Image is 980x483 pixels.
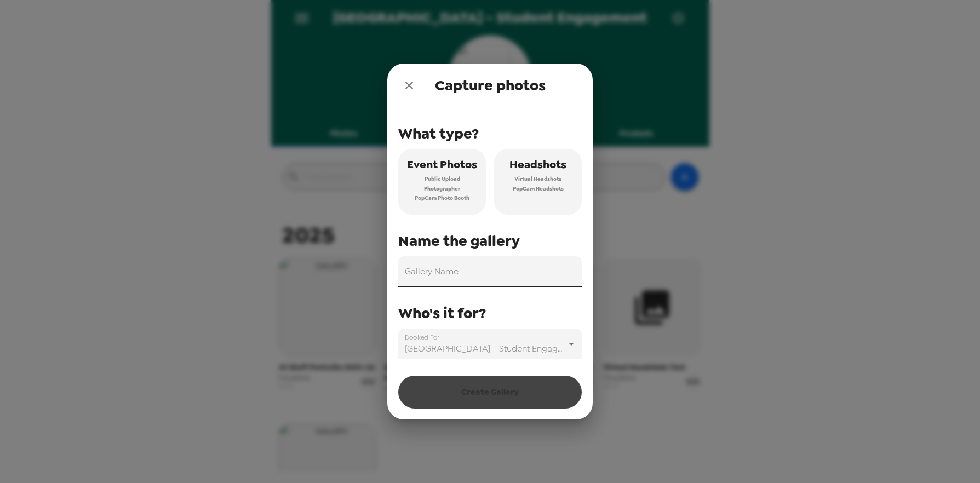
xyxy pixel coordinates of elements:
[405,332,439,342] label: Booked For
[407,155,477,174] span: Event Photos
[398,231,520,251] span: Name the gallery
[425,174,460,184] span: Public Upload
[398,303,486,323] span: Who's it for?
[514,174,561,184] span: Virtual Headshots
[435,76,546,95] span: Capture photos
[509,155,566,174] span: Headshots
[398,124,479,143] span: What type?
[398,149,486,215] button: Event PhotosPublic UploadPhotographerPopCam Photo Booth
[424,184,460,194] span: Photographer
[398,329,582,359] div: [GEOGRAPHIC_DATA] - Student Engagement
[513,184,564,194] span: PopCam Headshots
[494,149,582,215] button: HeadshotsVirtual HeadshotsPopCam Headshots
[398,74,420,96] button: close
[415,193,469,203] span: PopCam Photo Booth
